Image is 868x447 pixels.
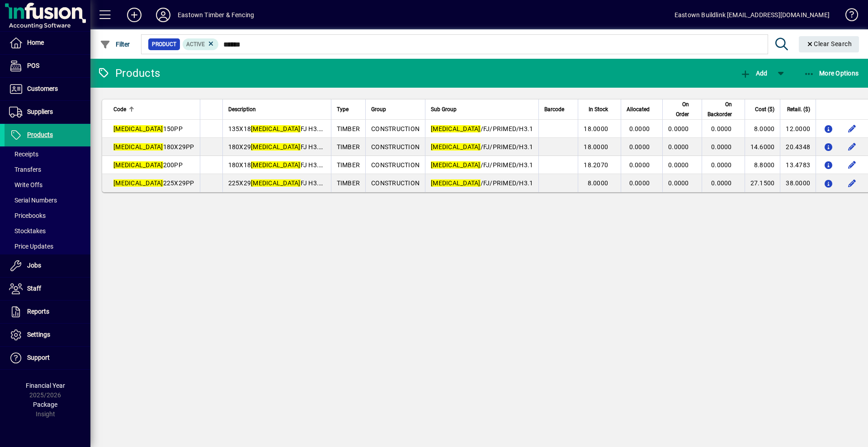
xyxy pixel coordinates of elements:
[337,104,360,114] div: Type
[845,158,859,172] button: Edit
[251,143,301,151] em: [MEDICAL_DATA]
[228,104,256,114] span: Description
[708,99,732,119] span: On Backorder
[113,104,126,114] span: Code
[627,104,658,114] div: Allocated
[780,174,816,192] td: 38.0000
[589,104,608,114] span: In Stock
[668,99,697,119] div: On Order
[371,104,386,114] span: Group
[337,125,360,132] span: TIMBER
[149,7,178,23] button: Profile
[780,120,816,138] td: 12.0000
[251,125,301,132] em: [MEDICAL_DATA]
[740,70,767,77] span: Add
[5,193,90,208] a: Serial Numbers
[584,104,616,114] div: In Stock
[371,104,420,114] div: Group
[337,161,360,169] span: TIMBER
[745,120,780,138] td: 8.0000
[228,143,366,151] span: 180X29 FJ H3.1 KD Pre-Primed
[629,125,650,132] span: 0.0000
[5,278,90,300] a: Staff
[113,143,194,151] span: 180X29PP
[337,179,360,187] span: TIMBER
[5,301,90,323] a: Reports
[5,78,90,100] a: Customers
[5,208,90,223] a: Pricebooks
[9,243,53,250] span: Price Updates
[178,8,254,22] div: Eastown Timber & Fencing
[431,143,481,151] em: [MEDICAL_DATA]
[668,99,689,119] span: On Order
[5,254,90,277] a: Jobs
[845,122,859,136] button: Edit
[711,161,732,169] span: 0.0000
[845,140,859,154] button: Edit
[371,179,420,187] span: CONSTRUCTION
[371,161,420,169] span: CONSTRUCTION
[755,104,774,114] span: Cost ($)
[5,101,90,123] a: Suppliers
[337,143,360,151] span: TIMBER
[251,161,301,169] em: [MEDICAL_DATA]
[371,125,420,132] span: CONSTRUCTION
[5,55,90,77] a: POS
[675,8,830,22] div: Eastown Buildlink [EMAIL_ADDRESS][DOMAIN_NAME]
[588,179,609,187] span: 8.0000
[337,104,349,114] span: Type
[27,39,44,46] span: Home
[431,161,533,169] span: /FJ/PRIMED/H3.1
[745,156,780,174] td: 8.8000
[668,179,689,187] span: 0.0000
[152,40,176,49] span: Product
[9,181,42,188] span: Write Offs
[787,104,810,114] span: Retail. ($)
[5,223,90,239] a: Stocktakes
[839,2,857,31] a: Knowledge Base
[629,161,650,169] span: 0.0000
[5,162,90,177] a: Transfers
[9,166,41,173] span: Transfers
[113,125,183,132] span: 150PP
[228,179,366,187] span: 225X29 FJ H3.1 KD Pre-Primed
[668,143,689,151] span: 0.0000
[845,176,859,190] button: Edit
[228,161,366,169] span: 180X18 FJ H3.1 KD Pre-Primed
[100,41,130,48] span: Filter
[745,138,780,156] td: 14.6000
[27,85,58,92] span: Customers
[802,65,861,81] button: More Options
[27,354,50,361] span: Support
[183,38,219,50] mat-chip: Activation Status: Active
[9,227,46,235] span: Stocktakes
[113,104,194,114] div: Code
[745,174,780,192] td: 27.1500
[9,151,38,158] span: Receipts
[629,179,650,187] span: 0.0000
[708,99,740,119] div: On Backorder
[27,331,50,338] span: Settings
[5,239,90,254] a: Price Updates
[228,125,366,132] span: 135X18 FJ H3.1 KD Pre-Primed
[584,143,608,151] span: 18.0000
[431,179,533,187] span: /FJ/PRIMED/H3.1
[780,156,816,174] td: 13.4783
[627,104,650,114] span: Allocated
[27,131,53,138] span: Products
[806,40,852,47] span: Clear Search
[27,285,41,292] span: Staff
[668,125,689,132] span: 0.0000
[431,143,533,151] span: /FJ/PRIMED/H3.1
[5,146,90,162] a: Receipts
[113,125,163,132] em: [MEDICAL_DATA]
[544,104,572,114] div: Barcode
[738,65,769,81] button: Add
[228,104,325,114] div: Description
[251,179,301,187] em: [MEDICAL_DATA]
[27,308,49,315] span: Reports
[431,104,533,114] div: Sub Group
[120,7,149,23] button: Add
[113,161,183,169] span: 200PP
[804,70,859,77] span: More Options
